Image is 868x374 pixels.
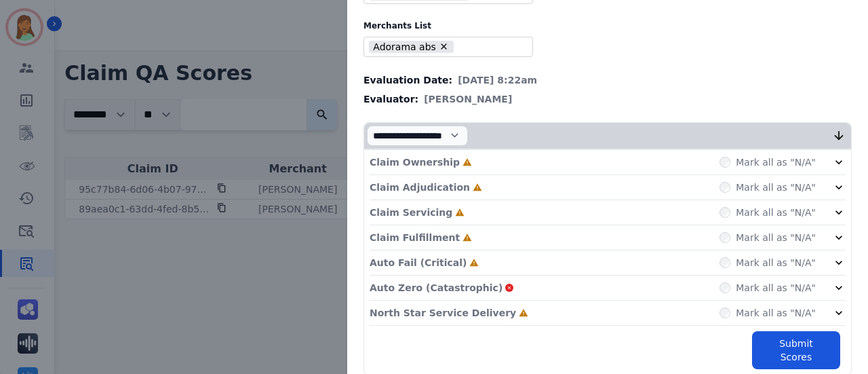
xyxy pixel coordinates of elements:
label: Mark all as "N/A" [736,231,816,244]
li: Adorama abs [369,41,454,54]
span: [PERSON_NAME] [424,92,512,106]
p: Claim Fulfillment [370,231,460,244]
div: Evaluator: [363,92,852,106]
label: Merchants List [363,20,852,31]
span: [DATE] 8:22am [458,73,537,87]
button: Remove Adorama abs [439,41,449,52]
label: Mark all as "N/A" [736,306,816,320]
p: Claim Servicing [370,206,452,219]
p: Claim Adjudication [370,181,470,194]
button: Submit Scores [752,331,840,369]
p: Claim Ownership [370,155,460,169]
label: Mark all as "N/A" [736,181,816,194]
p: North Star Service Delivery [370,306,516,320]
label: Mark all as "N/A" [736,281,816,295]
p: Auto Fail (Critical) [370,256,467,269]
label: Mark all as "N/A" [736,206,816,219]
div: Evaluation Date: [363,73,852,87]
label: Mark all as "N/A" [736,155,816,169]
ul: selected options [367,39,524,55]
p: Auto Zero (Catastrophic) [370,281,502,295]
label: Mark all as "N/A" [736,256,816,269]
